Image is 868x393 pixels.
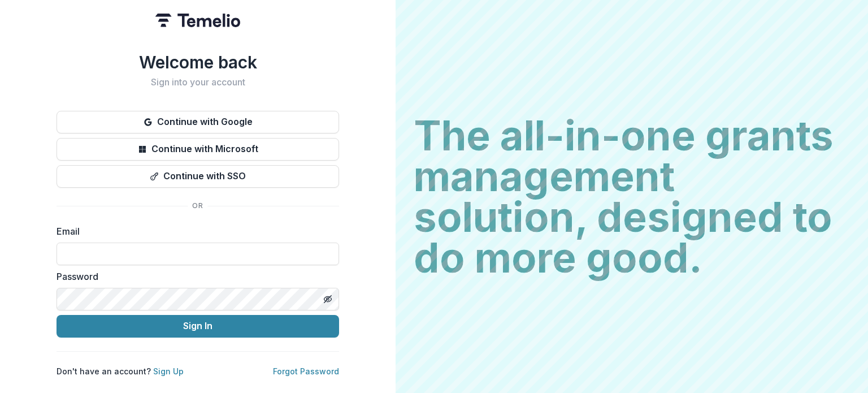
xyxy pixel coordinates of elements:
[57,111,339,133] button: Continue with Google
[57,52,339,72] h1: Welcome back
[57,77,339,88] h2: Sign into your account
[57,365,184,377] p: Don't have an account?
[155,14,240,27] img: Temelio
[57,315,339,338] button: Sign In
[57,224,332,238] label: Email
[57,270,332,283] label: Password
[57,165,339,188] button: Continue with SSO
[153,366,184,376] a: Sign Up
[319,290,337,308] button: Toggle password visibility
[273,366,339,376] a: Forgot Password
[57,138,339,161] button: Continue with Microsoft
